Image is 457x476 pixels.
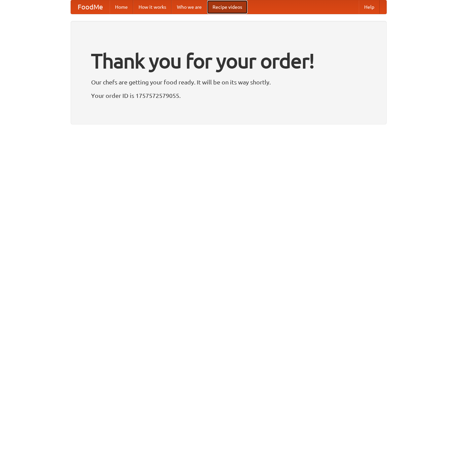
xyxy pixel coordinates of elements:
[91,77,366,87] p: Our chefs are getting your food ready. It will be on its way shortly.
[133,0,172,14] a: How it works
[110,0,133,14] a: Home
[172,0,207,14] a: Who we are
[71,0,110,14] a: FoodMe
[91,45,366,77] h1: Thank you for your order!
[359,0,380,14] a: Help
[207,0,247,14] a: Recipe videos
[91,90,366,101] p: Your order ID is 1757572579055.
